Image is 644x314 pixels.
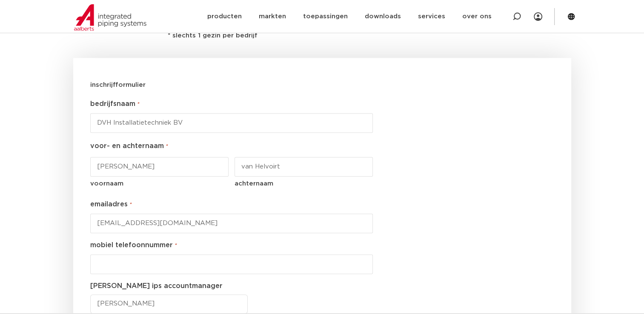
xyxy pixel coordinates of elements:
h5: inschrijfformulier [90,78,373,92]
strong: * slechts 1 gezin per bedrijf [168,32,258,39]
label: mobiel telefoonnummer [90,240,177,251]
label: achternaam [235,177,373,189]
label: [PERSON_NAME] ips accountmanager [90,281,223,291]
label: emailadres [90,199,132,210]
label: voornaam [90,177,229,189]
label: bedrijfsnaam [90,99,139,110]
legend: voor- en achternaam [90,140,373,154]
